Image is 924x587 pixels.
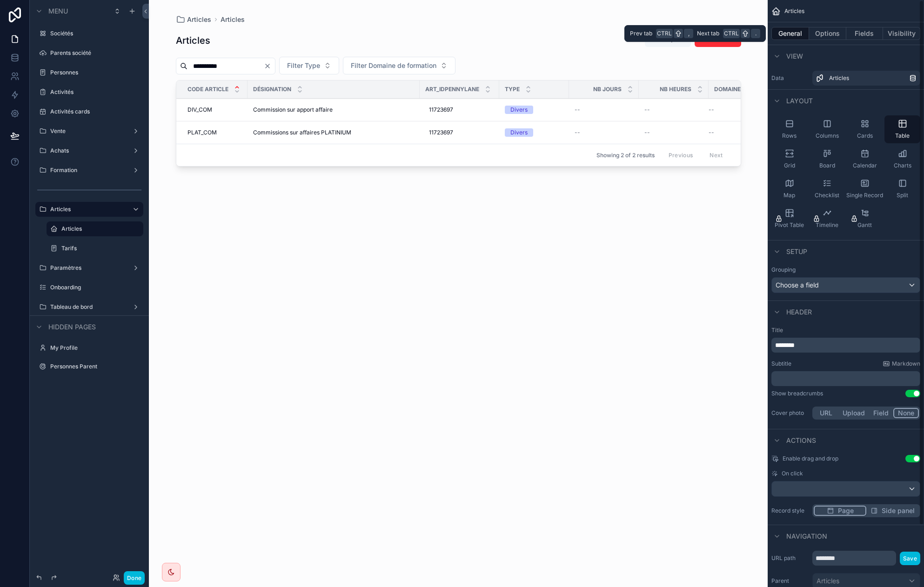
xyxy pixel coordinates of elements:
[853,162,877,169] span: Calendar
[784,162,795,169] span: Grid
[697,30,719,37] span: Next tab
[884,175,920,203] button: Split
[847,145,883,173] button: Calendar
[752,30,759,37] span: .
[883,27,920,40] button: Visibility
[869,408,894,418] button: Field
[771,74,809,82] label: Data
[771,360,791,367] label: Subtitle
[897,192,908,199] span: Split
[783,192,795,199] span: Map
[846,27,884,40] button: Fields
[771,277,920,293] button: Choose a field
[771,115,807,143] button: Rows
[771,175,807,203] button: Map
[187,86,228,93] span: Code Article
[857,221,872,229] span: Gantt
[895,132,910,140] span: Table
[775,221,804,229] span: Pivot Table
[894,162,911,169] span: Charts
[253,86,291,93] span: Désignation
[505,86,520,93] span: Type
[771,327,920,334] label: Title
[819,162,835,169] span: Board
[809,115,845,143] button: Columns
[892,360,920,367] span: Markdown
[784,7,804,15] span: Articles
[884,145,920,173] button: Charts
[50,108,138,115] label: Activités cards
[809,205,845,233] button: Timeline
[50,30,138,37] label: Sociétés
[786,307,812,317] span: Header
[50,303,125,311] label: Tableau de bord
[685,30,692,37] span: ,
[829,74,849,82] span: Articles
[50,206,125,213] label: Articles
[815,192,839,199] span: Checklist
[809,175,845,203] button: Checklist
[884,115,920,143] button: Table
[425,86,479,93] span: Art_IdPennylane
[782,470,803,477] span: On click
[723,29,740,38] span: Ctrl
[771,371,920,386] div: scrollable content
[50,127,125,135] label: Vente
[809,145,845,173] button: Board
[61,245,138,252] label: Tarifs
[771,205,807,233] button: Pivot Table
[846,192,883,199] span: Single Record
[771,507,809,514] label: Record style
[50,88,138,96] label: Activités
[816,221,838,229] span: Timeline
[48,322,96,332] span: Hidden pages
[786,52,803,61] span: View
[786,96,813,106] span: Layout
[714,86,763,93] span: Domaine de formation
[50,69,138,76] label: Personnes
[50,284,138,291] a: Onboarding
[50,147,125,154] label: Achats
[776,281,819,289] span: Choose a field
[786,436,816,445] span: Actions
[771,338,920,353] div: scrollable content
[783,455,838,462] span: Enable drag and drop
[847,205,883,233] button: Gantt
[660,86,691,93] span: Nb Heures
[900,552,920,565] button: Save
[814,408,838,418] button: URL
[50,49,138,57] label: Parents société
[883,360,920,367] a: Markdown
[893,408,919,418] button: None
[596,152,655,159] span: Showing 2 of 2 results
[838,408,869,418] button: Upload
[656,29,673,38] span: Ctrl
[50,264,125,272] label: Paramètres
[124,571,145,585] button: Done
[48,7,68,16] span: Menu
[630,30,652,37] span: Prev tab
[771,409,809,417] label: Cover photo
[809,27,846,40] button: Options
[882,506,915,515] span: Side panel
[782,132,797,140] span: Rows
[50,167,125,174] label: Formation
[50,363,138,370] label: Personnes Parent
[61,225,138,233] label: Articles
[847,175,883,203] button: Single Record
[593,86,622,93] span: Nb Jours
[50,344,138,352] label: My Profile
